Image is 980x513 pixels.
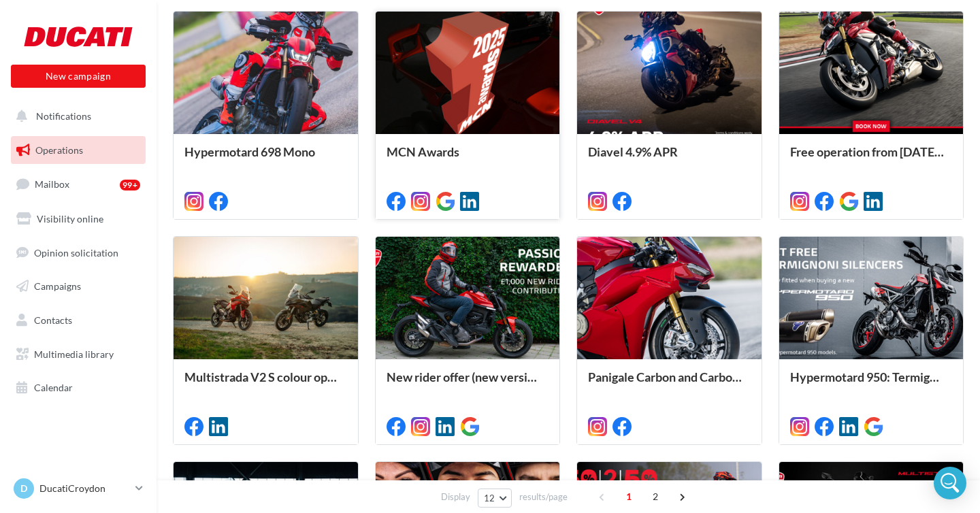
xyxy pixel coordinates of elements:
[8,136,148,165] a: Operations
[8,205,148,233] a: Visibility online
[39,482,130,495] p: DucatiCroydon
[8,239,148,267] a: Opinion solicitation
[790,145,953,172] div: Free operation from [DATE] 14:42
[484,493,495,503] span: 12
[8,374,148,402] a: Calendar
[588,145,751,172] div: Diavel 4.9% APR
[34,314,72,326] span: Contacts
[11,476,146,501] a: D DucatiCroydon
[34,246,118,258] span: Opinion solicitation
[387,145,549,172] div: MCN Awards
[11,65,146,88] button: New campaign
[184,145,347,172] div: Hypermotard 698 Mono
[8,272,148,301] a: Campaigns
[36,110,91,122] span: Notifications
[34,382,73,393] span: Calendar
[790,370,953,397] div: Hypermotard 950: Termignoni offer
[8,102,143,131] button: Notifications
[441,491,470,503] span: Display
[35,178,69,190] span: Mailbox
[8,169,148,199] a: Mailbox99+
[387,370,549,397] div: New rider offer (new version)
[519,491,568,503] span: results/page
[120,180,140,191] div: 99+
[37,213,103,225] span: Visibility online
[184,370,347,397] div: Multistrada V2 S colour options
[34,280,81,292] span: Campaigns
[20,482,27,495] span: D
[34,348,114,360] span: Multimedia library
[478,489,512,508] button: 12
[618,486,640,508] span: 1
[934,467,966,499] div: Open Intercom Messenger
[35,144,83,156] span: Operations
[8,340,148,369] a: Multimedia library
[588,370,751,397] div: Panigale Carbon and Carbon Pro trims
[8,306,148,335] a: Contacts
[644,486,666,508] span: 2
